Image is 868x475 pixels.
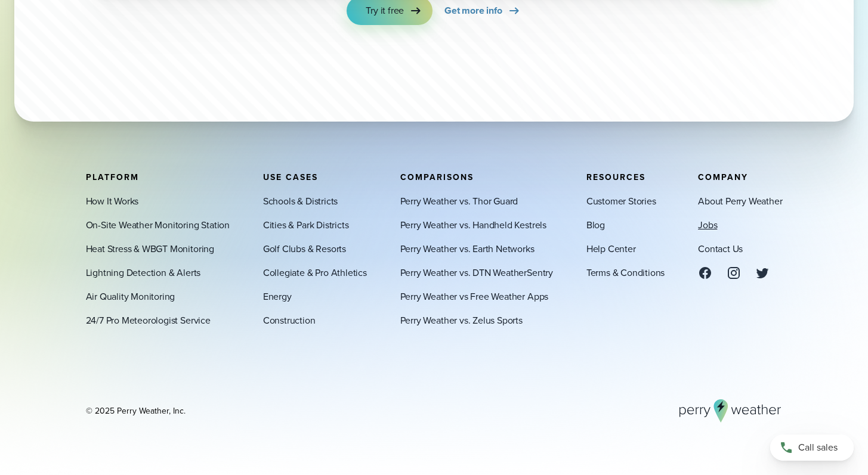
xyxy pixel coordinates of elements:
[86,405,186,417] div: © 2025 Perry Weather, Inc.
[400,265,553,280] a: Perry Weather vs. DTN WeatherSentry
[400,289,549,303] a: Perry Weather vs Free Weather Apps
[263,218,349,232] a: Cities & Park Districts
[444,4,502,18] span: Get more info
[698,218,717,232] a: Jobs
[698,170,748,183] span: Company
[400,313,523,327] a: Perry Weather vs. Zelus Sports
[400,170,474,183] span: Comparisons
[263,194,338,208] a: Schools & Districts
[586,170,645,183] span: Resources
[586,218,605,232] a: Blog
[586,194,656,208] a: Customer Stories
[400,218,546,232] a: Perry Weather vs. Handheld Kestrels
[86,194,139,208] a: How It Works
[366,4,404,18] span: Try it free
[770,434,854,461] a: Call sales
[86,170,139,183] span: Platform
[798,440,838,455] span: Call sales
[263,265,367,280] a: Collegiate & Pro Athletics
[86,265,201,280] a: Lightning Detection & Alerts
[698,241,743,256] a: Contact Us
[586,241,636,256] a: Help Center
[586,265,665,280] a: Terms & Conditions
[263,170,318,183] span: Use Cases
[263,313,316,327] a: Construction
[86,241,214,256] a: Heat Stress & WBGT Monitoring
[86,218,230,232] a: On-Site Weather Monitoring Station
[263,289,292,303] a: Energy
[400,241,535,256] a: Perry Weather vs. Earth Networks
[698,194,782,208] a: About Perry Weather
[86,289,175,303] a: Air Quality Monitoring
[263,241,346,256] a: Golf Clubs & Resorts
[400,194,518,208] a: Perry Weather vs. Thor Guard
[86,313,211,327] a: 24/7 Pro Meteorologist Service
